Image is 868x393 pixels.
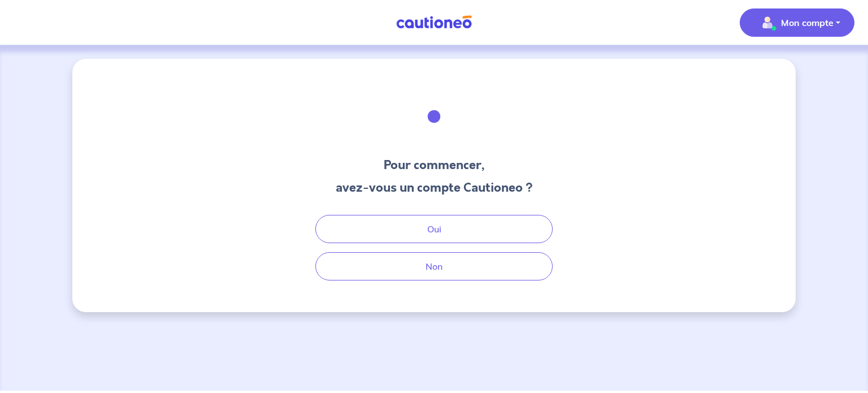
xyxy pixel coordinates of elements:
h3: avez-vous un compte Cautioneo ? [336,179,533,197]
p: Mon compte [781,16,834,29]
button: illu_account_valid_menu.svgMon compte [740,8,854,37]
button: Oui [315,215,553,243]
img: illu_welcome.svg [403,86,465,147]
button: Non [315,252,553,280]
h3: Pour commencer, [336,156,533,174]
img: Cautioneo [392,15,476,29]
img: illu_account_valid_menu.svg [758,14,776,32]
